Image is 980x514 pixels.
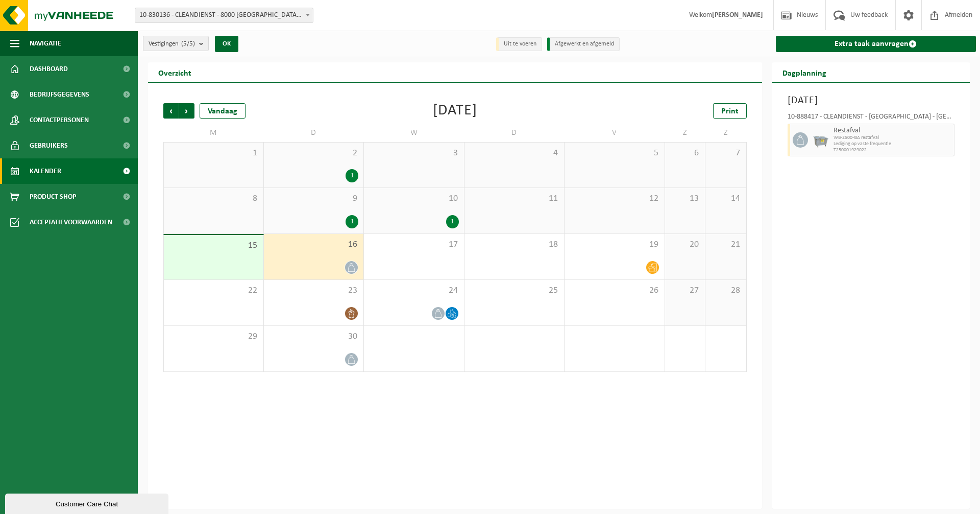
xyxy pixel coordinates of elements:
td: M [163,124,264,142]
h3: [DATE] [788,93,955,108]
div: 1 [446,215,459,228]
div: 1 [346,169,358,182]
td: V [565,124,665,142]
a: Print [713,103,747,119]
a: Extra taak aanvragen [776,36,976,52]
span: 16 [269,239,359,250]
span: 2 [269,148,359,159]
span: Acceptatievoorwaarden [30,209,112,235]
span: 7 [710,148,741,159]
iframe: chat widget [5,492,170,514]
span: 17 [369,239,459,250]
span: Bedrijfsgegevens [30,82,89,107]
td: Z [665,124,706,142]
strong: [PERSON_NAME] [712,11,763,19]
span: Gebruikers [30,133,68,158]
span: 30 [269,331,359,342]
span: 23 [269,285,359,296]
span: 5 [570,148,659,159]
td: D [464,124,565,142]
span: 12 [570,193,659,204]
span: 21 [710,239,741,250]
span: WB-2500-GA restafval [834,135,952,141]
h2: Dagplanning [772,62,837,82]
span: 25 [470,285,559,296]
span: 10-830136 - CLEANDIENST - 8000 BRUGGE, PATHOEKEWEG 48 [135,8,313,22]
button: OK [215,36,238,52]
span: 13 [670,193,700,204]
span: 15 [169,240,258,251]
img: WB-2500-GAL-GY-01 [813,132,828,148]
span: 26 [570,285,659,296]
div: Vandaag [200,103,246,119]
span: Dashboard [30,56,68,82]
span: Print [721,107,739,115]
span: 9 [269,193,359,204]
li: Uit te voeren [496,37,542,51]
span: 24 [369,285,459,296]
span: 14 [710,193,741,204]
span: Contactpersonen [30,107,89,133]
span: Vorige [163,103,179,119]
td: W [364,124,464,142]
span: 29 [169,331,258,342]
span: 11 [470,193,559,204]
span: 1 [169,148,258,159]
span: 18 [470,239,559,250]
span: 20 [670,239,700,250]
span: 19 [570,239,659,250]
td: Z [705,124,746,142]
span: 22 [169,285,258,296]
span: T250001929022 [834,147,952,153]
count: (5/5) [181,40,195,47]
span: Product Shop [30,184,76,209]
span: 4 [470,148,559,159]
span: 10 [369,193,459,204]
h2: Overzicht [148,62,202,82]
span: 10-830136 - CLEANDIENST - 8000 BRUGGE, PATHOEKEWEG 48 [135,8,313,23]
span: Volgende [179,103,194,119]
div: 1 [346,215,358,228]
span: 6 [670,148,700,159]
li: Afgewerkt en afgemeld [547,37,620,51]
button: Vestigingen(5/5) [143,36,209,51]
div: [DATE] [433,103,477,119]
div: 10-888417 - CLEANDIENST - [GEOGRAPHIC_DATA] - [GEOGRAPHIC_DATA] [788,113,955,124]
span: 27 [670,285,700,296]
span: Vestigingen [149,36,195,52]
td: D [264,124,364,142]
span: Navigatie [30,31,61,56]
span: Restafval [834,127,952,135]
span: 8 [169,193,258,204]
span: 28 [710,285,741,296]
span: 3 [369,148,459,159]
span: Lediging op vaste frequentie [834,141,952,147]
span: Kalender [30,158,61,184]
